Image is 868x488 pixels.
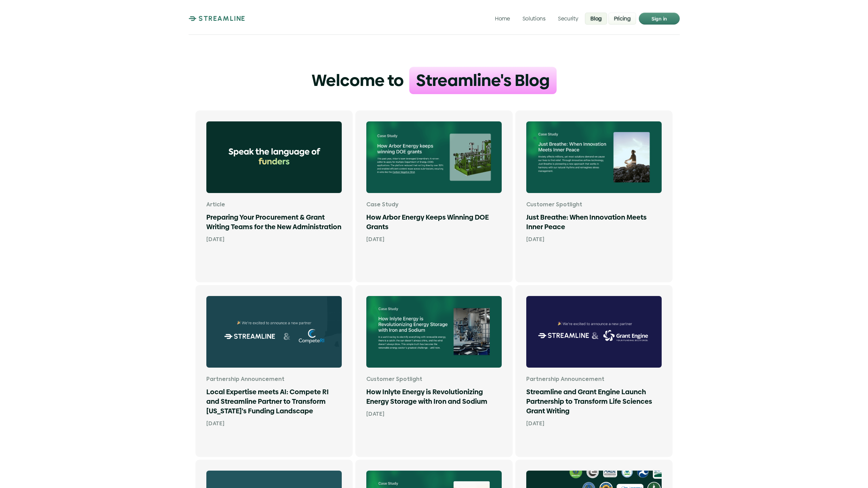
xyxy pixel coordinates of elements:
h1: Local Expertise meets AI: Compete RI and Streamline Partner to Transform [US_STATE]'s Funding Lan... [206,387,342,416]
p: Article [206,201,342,209]
p: Solutions [522,15,545,21]
p: Customer Spotlight [366,376,502,383]
p: [DATE] [366,235,502,244]
a: STREAMLINE [189,14,246,23]
p: Partnership Announcement [526,376,662,383]
a: Home [489,12,516,24]
a: Win government funding by speaking the language of fundersArticlePreparing Your Procurement & Gra... [195,110,353,282]
p: Pricing [614,15,631,21]
p: Case Study [366,201,502,209]
a: Sign in [639,13,680,25]
a: Partnership AnnouncementStreamline and Grant Engine Launch Partnership to Transform Life Sciences... [515,285,673,457]
h1: Streamline and Grant Engine Launch Partnership to Transform Life Sciences Grant Writing [526,387,662,416]
p: [DATE] [526,235,662,244]
p: [DATE] [366,410,502,418]
img: Win government funding by speaking the language of funders [206,121,342,193]
h1: Streamline's Blog [416,68,550,93]
img: Arbor Energy’s team leveraged Streamline’s AI-driven editor to apply for multiple Department of E... [366,121,502,193]
a: Arbor Energy’s team leveraged Streamline’s AI-driven editor to apply for multiple Department of E... [355,110,513,282]
a: Security [553,12,584,24]
p: Home [495,15,510,21]
h1: How Inlyte Energy is Revolutionizing Energy Storage with Iron and Sodium [366,387,502,406]
p: Partnership Announcement [206,376,342,383]
a: How Inlyte Energy is Revolutionizing Energy Storage with Iron and SodiumCustomer SpotlightHow Inl... [355,285,513,457]
h1: Just Breathe: When Innovation Meets Inner Peace [526,212,662,232]
img: How Inlyte Energy is Revolutionizing Energy Storage with Iron and Sodium [366,296,502,368]
a: Pricing [608,12,636,24]
p: Sign in [651,14,667,23]
p: Security [558,15,578,21]
h1: Preparing Your Procurement & Grant Writing Teams for the New Administration [206,212,342,232]
a: Customer SpotlightJust Breathe: When Innovation Meets Inner Peace[DATE] [515,110,673,282]
p: Customer Spotlight [526,201,662,209]
p: [DATE] [206,235,342,244]
a: Blog [585,12,607,24]
p: [DATE] [206,419,342,428]
p: Blog [590,15,602,21]
a: Partnership AnnouncementLocal Expertise meets AI: Compete RI and Streamline Partner to Transform ... [195,285,353,457]
h1: Welcome to [312,69,404,92]
p: [DATE] [526,419,662,428]
p: STREAMLINE [198,14,246,23]
h1: How Arbor Energy Keeps Winning DOE Grants [366,212,502,232]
